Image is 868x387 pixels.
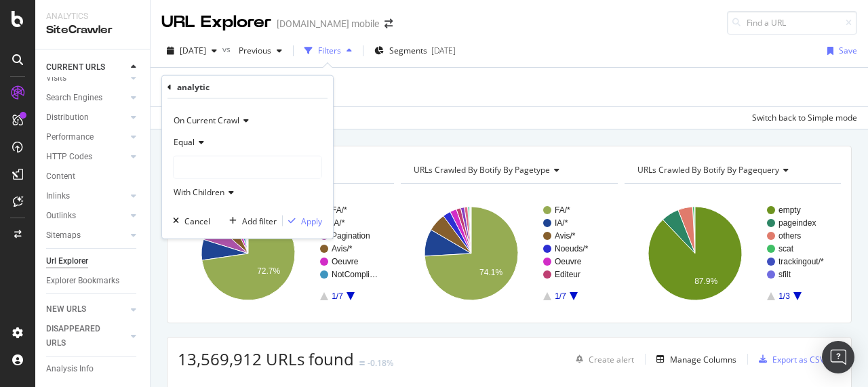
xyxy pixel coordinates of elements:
[299,40,357,62] button: Filters
[727,11,857,35] input: Find a URL
[625,195,837,312] svg: A chart.
[46,150,92,164] div: HTTP Codes
[46,209,76,223] div: Outlinks
[589,354,634,365] div: Create alert
[301,215,322,226] div: Apply
[332,257,359,266] text: Oeuvre
[46,322,127,350] a: DISAPPEARED URLS
[46,362,94,376] div: Analysis Info
[46,150,127,164] a: HTTP Codes
[318,45,341,56] div: Filters
[257,266,280,276] text: 72.7%
[46,91,127,105] a: Search Engines
[177,81,210,93] div: analytic
[283,214,322,228] button: Apply
[555,244,589,253] text: Noeuds/*
[778,205,801,215] text: empty
[46,91,102,105] div: Search Engines
[778,231,801,241] text: others
[184,215,210,226] div: Cancel
[161,11,271,34] div: URL Explorer
[46,130,127,144] a: Performance
[167,214,210,228] button: Cancel
[414,164,550,176] span: URLs Crawled By Botify By pagetype
[46,71,66,85] div: Visits
[670,354,736,365] div: Manage Columns
[233,45,271,56] span: Previous
[46,362,140,376] a: Analysis Info
[174,115,239,126] span: On Current Crawl
[233,40,288,62] button: Previous
[46,110,89,125] div: Distribution
[46,302,86,317] div: NEW URLS
[839,45,857,56] div: Save
[359,361,365,365] img: Equal
[46,274,119,288] div: Explorer Bookmarks
[46,169,140,184] a: Content
[46,254,88,268] div: Url Explorer
[778,291,790,301] text: 1/3
[772,354,825,365] div: Export as CSV
[479,268,502,277] text: 74.1%
[778,270,791,279] text: sfilt
[178,195,391,312] svg: A chart.
[332,270,378,279] text: NotCompli…
[46,130,94,144] div: Performance
[368,357,393,369] div: -0.18%
[46,322,115,350] div: DISAPPEARED URLS
[752,112,857,123] div: Switch back to Simple mode
[332,291,343,301] text: 1/7
[694,277,717,286] text: 87.9%
[46,302,127,317] a: NEW URLS
[178,348,354,370] span: 13,569,912 URLs found
[555,270,580,279] text: Editeur
[46,169,75,184] div: Content
[822,341,854,373] div: Open Intercom Messenger
[778,257,824,266] text: trackingout/*
[332,231,370,241] text: Pagination
[384,19,393,28] div: arrow-right-arrow-left
[46,60,127,75] a: CURRENT URLS
[822,40,857,62] button: Save
[174,136,195,148] span: Equal
[242,215,277,226] div: Add filter
[651,351,736,367] button: Manage Columns
[555,231,576,241] text: Avis/*
[747,107,857,129] button: Switch back to Simple mode
[46,254,140,268] a: Url Explorer
[174,186,224,198] span: With Children
[411,159,605,181] h4: URLs Crawled By Botify By pagetype
[46,110,127,125] a: Distribution
[46,60,105,75] div: CURRENT URLS
[161,40,222,62] button: [DATE]
[46,11,139,22] div: Analytics
[778,218,816,228] text: pageindex
[180,45,206,56] span: 2025 Oct. 1st
[555,257,582,266] text: Oeuvre
[637,164,779,176] span: URLs Crawled By Botify By pagequery
[778,244,794,253] text: scat
[389,45,427,56] span: Segments
[46,22,139,38] div: SiteCrawler
[46,71,127,85] a: Visits
[753,348,825,370] button: Export as CSV
[224,214,277,228] button: Add filter
[332,244,353,253] text: Avis/*
[46,228,81,243] div: Sitemaps
[555,291,566,301] text: 1/7
[570,348,634,370] button: Create alert
[46,209,127,223] a: Outlinks
[46,189,70,203] div: Inlinks
[401,195,614,312] svg: A chart.
[635,159,829,181] h4: URLs Crawled By Botify By pagequery
[46,274,140,288] a: Explorer Bookmarks
[431,45,456,56] div: [DATE]
[369,40,461,62] button: Segments[DATE]
[277,17,379,30] div: [DOMAIN_NAME] mobile
[46,189,127,203] a: Inlinks
[222,43,233,55] span: vs
[46,228,127,243] a: Sitemaps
